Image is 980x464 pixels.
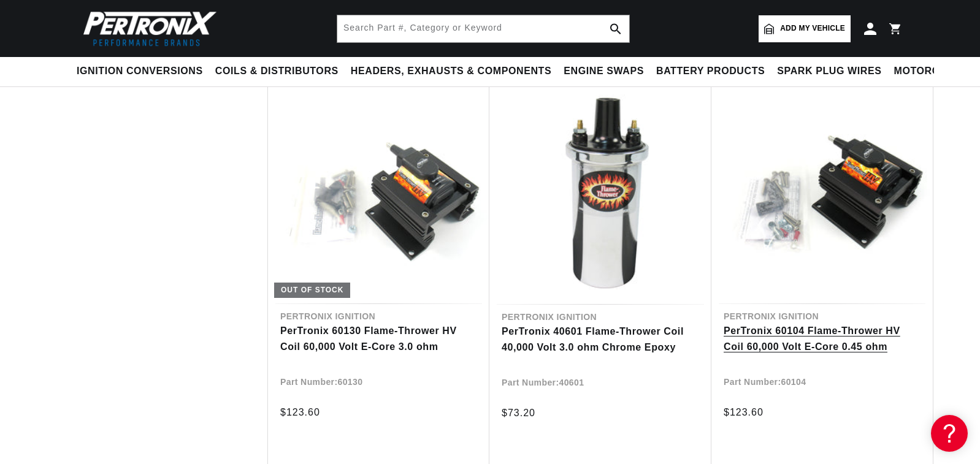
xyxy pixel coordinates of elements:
[759,15,851,42] a: Add my vehicle
[502,324,699,355] a: PerTronix 40601 Flame-Thrower Coil 40,000 Volt 3.0 ohm Chrome Epoxy
[888,57,973,86] summary: Motorcycle
[337,15,629,42] input: Search Part #, Category or Keyword
[777,65,881,78] span: Spark Plug Wires
[215,65,339,78] span: Coils & Distributors
[345,57,557,86] summary: Headers, Exhausts & Components
[771,57,887,86] summary: Spark Plug Wires
[557,57,650,86] summary: Engine Swaps
[656,65,765,78] span: Battery Products
[209,57,345,86] summary: Coils & Distributors
[724,323,921,354] a: PerTronix 60104 Flame-Thrower HV Coil 60,000 Volt E-Core 0.45 ohm
[351,65,551,78] span: Headers, Exhausts & Components
[894,65,967,78] span: Motorcycle
[780,23,845,34] span: Add my vehicle
[564,65,644,78] span: Engine Swaps
[602,15,629,42] button: search button
[77,65,203,78] span: Ignition Conversions
[650,57,771,86] summary: Battery Products
[280,323,477,354] a: PerTronix 60130 Flame-Thrower HV Coil 60,000 Volt E-Core 3.0 ohm
[77,57,209,86] summary: Ignition Conversions
[77,7,218,50] img: Pertronix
